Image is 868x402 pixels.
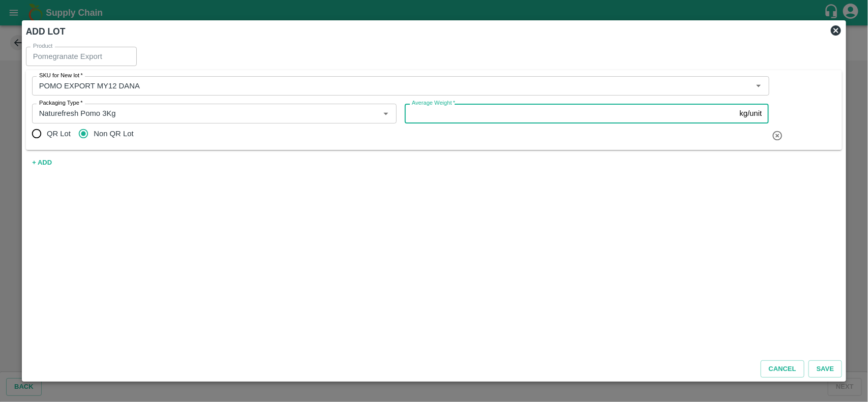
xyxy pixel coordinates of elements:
[47,128,71,139] span: QR Lot
[412,99,455,107] label: Average Weight
[761,360,804,378] button: Cancel
[26,26,66,37] b: ADD LOT
[740,108,762,119] p: kg/unit
[379,107,393,120] button: Open
[752,79,765,92] button: Open
[809,360,842,378] button: Save
[26,154,58,172] button: + ADD
[39,72,83,80] label: SKU for New lot
[32,123,142,144] div: temp_output_lots.0.lot_type
[94,128,133,139] span: Non QR Lot
[33,42,52,50] label: Product
[39,99,83,107] label: Packaging Type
